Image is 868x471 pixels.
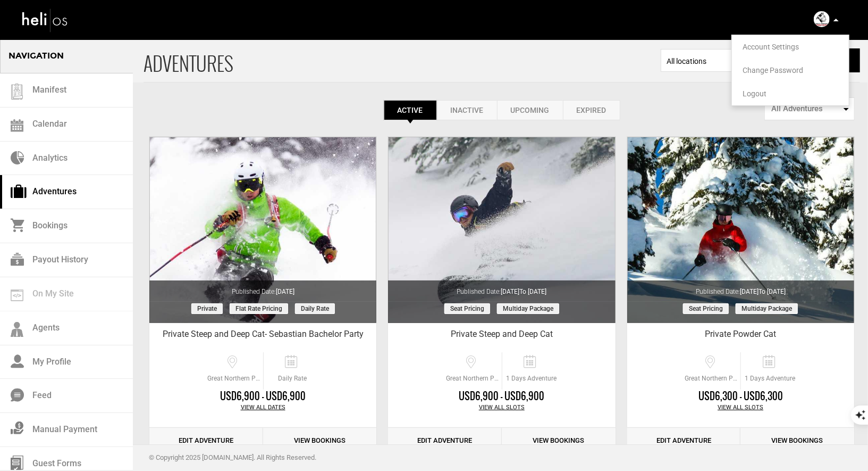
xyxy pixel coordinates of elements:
[661,49,751,72] span: Select box activate
[384,100,437,120] a: Active
[443,374,502,383] span: Great Northern Powder Guides, U.S. 93, [GEOGRAPHIC_DATA], [GEOGRAPHIC_DATA], [GEOGRAPHIC_DATA]
[149,328,376,344] div: Private Steep and Deep Cat- Sebastian Bachelor Party
[11,290,23,301] img: on_my_site.svg
[667,56,745,67] span: All locations
[627,390,854,403] div: USD6,300 - USD6,300
[264,374,322,383] span: Daily Rate
[149,280,376,296] div: Published Date:
[21,6,69,34] img: heli-logo
[502,428,616,454] a: View Bookings
[740,288,786,295] span: [DATE]
[743,89,766,98] span: Logout
[740,428,854,454] a: View Bookings
[743,43,799,51] span: Account Settings
[759,288,786,295] span: to [DATE]
[9,84,25,100] img: guest-list.svg
[736,303,798,314] span: Multiday package
[743,66,803,75] span: Change Password
[263,428,377,454] a: View Bookings
[191,303,223,314] span: Private
[627,328,854,344] div: Private Powder Cat
[149,390,376,403] div: USD6,900 - USD6,900
[682,374,740,383] span: Great Northern Powder Guides, U.S. 93, [GEOGRAPHIC_DATA], [GEOGRAPHIC_DATA], [GEOGRAPHIC_DATA]
[771,103,841,114] span: All Adventures
[497,100,563,120] a: Upcoming
[627,280,854,296] div: Published Date:
[388,328,615,344] div: Private Steep and Deep Cat
[144,39,661,82] span: ADVENTURES
[814,11,830,27] img: img_9a11ce2f5ad7871fe2c2ac744f5003f1.png
[149,403,376,412] div: View All Dates
[497,303,559,314] span: Multiday package
[519,288,546,295] span: to [DATE]
[627,428,741,454] a: Edit Adventure
[388,280,615,296] div: Published Date:
[437,100,497,120] a: Inactive
[627,403,854,412] div: View All Slots
[388,403,615,412] div: View All Slots
[149,428,263,454] a: Edit Adventure
[683,303,729,314] span: Seat Pricing
[11,322,23,337] img: agents-icon.svg
[502,374,560,383] span: 1 Days Adventure
[444,303,490,314] span: Seat Pricing
[230,303,288,314] span: Flat Rate Pricing
[11,119,23,132] img: calendar.svg
[388,428,502,454] a: Edit Adventure
[501,288,546,295] span: [DATE]
[741,374,799,383] span: 1 Days Adventure
[388,390,615,403] div: USD6,900 - USD6,900
[205,374,263,383] span: Great Northern Powder Guides, U.S. 93, [GEOGRAPHIC_DATA], [GEOGRAPHIC_DATA], [GEOGRAPHIC_DATA]
[764,97,855,120] button: All Adventures
[295,303,335,314] span: Daily rate
[563,100,620,120] a: Expired
[276,288,294,295] span: [DATE]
